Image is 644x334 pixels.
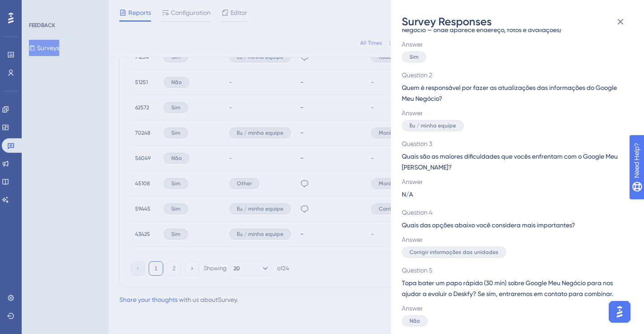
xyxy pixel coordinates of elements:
[402,138,626,149] span: Question 3
[402,234,626,245] span: Answer
[402,303,626,314] span: Answer
[402,14,633,29] div: Survey Responses
[409,122,456,129] span: Eu / minha equipe
[409,317,420,325] span: Não
[402,108,626,118] span: Answer
[402,265,626,276] span: Question 5
[409,249,498,256] span: Corrigir informações das unidades
[409,53,418,61] span: Sim
[402,220,626,231] span: Quais das opções abaixo você considera mais importantes?
[402,39,626,50] span: Answer
[402,176,626,187] span: Answer
[402,70,626,80] span: Question 2
[402,82,626,104] span: Quem é responsável por fazer as atualizações das informações do Google Meu Negócio?
[21,2,56,13] span: Need Help?
[402,189,413,200] span: N/A
[606,298,633,325] iframe: UserGuiding AI Assistant Launcher
[402,207,626,218] span: Question 4
[402,151,626,173] span: Quais são as maiores dificuldades que vocês enfrentam com o Google Meu [PERSON_NAME]?
[402,278,626,299] span: Topa bater um papo rápido (30 min) sobre Google Meu Negócio para nos ajudar a evoluir o Deskfy? S...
